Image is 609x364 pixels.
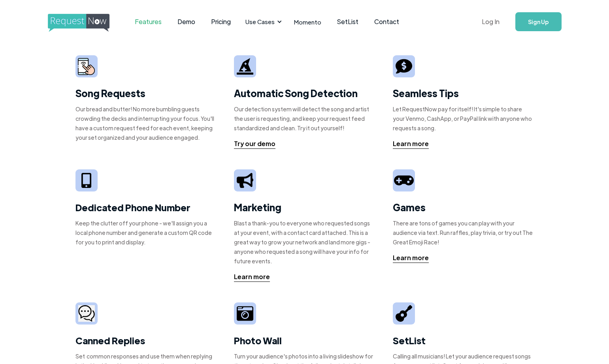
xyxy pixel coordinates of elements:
strong: SetList [393,334,426,347]
div: Keep the clutter off your phone - we'll assign you a local phone number and generate a custom QR ... [75,218,217,247]
strong: Automatic Song Detection [234,87,358,99]
div: Our detection system will detect the song and artist the user is requesting, and keep your reques... [234,104,375,133]
a: Momento [286,10,329,34]
div: Try our demo [234,139,275,148]
a: Learn more [393,253,429,263]
img: camera icon [78,305,95,322]
a: Demo [170,9,203,34]
a: SetList [329,9,366,34]
img: guitar [396,305,412,322]
strong: Dedicated Phone Number [75,201,190,214]
img: wizard hat [237,58,253,75]
img: megaphone [237,173,253,188]
div: Learn more [393,139,429,148]
strong: Song Requests [75,87,145,99]
img: video game [394,173,414,188]
div: Let RequestNow pay for itself! It's simple to share your Venmo, CashApp, or PayPal link with anyo... [393,104,534,133]
a: Features [127,9,170,34]
div: Use Cases [241,9,284,34]
a: Learn more [234,272,270,282]
img: requestnow logo [48,14,124,32]
a: Pricing [203,9,239,34]
a: Try our demo [234,139,275,149]
img: tip sign [396,58,412,75]
strong: Canned Replies [75,334,145,347]
a: Learn more [393,139,429,149]
div: Blast a thank-you to everyone who requested songs at your event, with a contact card attached. Th... [234,218,375,266]
a: Contact [366,9,407,34]
a: home [48,14,107,30]
a: Log In [474,8,507,36]
div: Use Cases [245,17,275,26]
div: Our bread and butter! No more bumbling guests crowding the decks and interrupting your focus. You... [75,104,217,142]
div: Learn more [393,253,429,263]
strong: Marketing [234,201,281,213]
a: Sign Up [515,12,562,31]
strong: Games [393,201,426,213]
img: smarphone [78,58,95,75]
div: Learn more [234,272,270,281]
img: camera icon [237,305,253,322]
strong: Seamless Tips [393,87,459,99]
img: iphone [81,173,91,188]
div: There are tons of games you can play with your audience via text. Run raffles, play trivia, or tr... [393,218,534,247]
strong: Photo Wall [234,334,282,347]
